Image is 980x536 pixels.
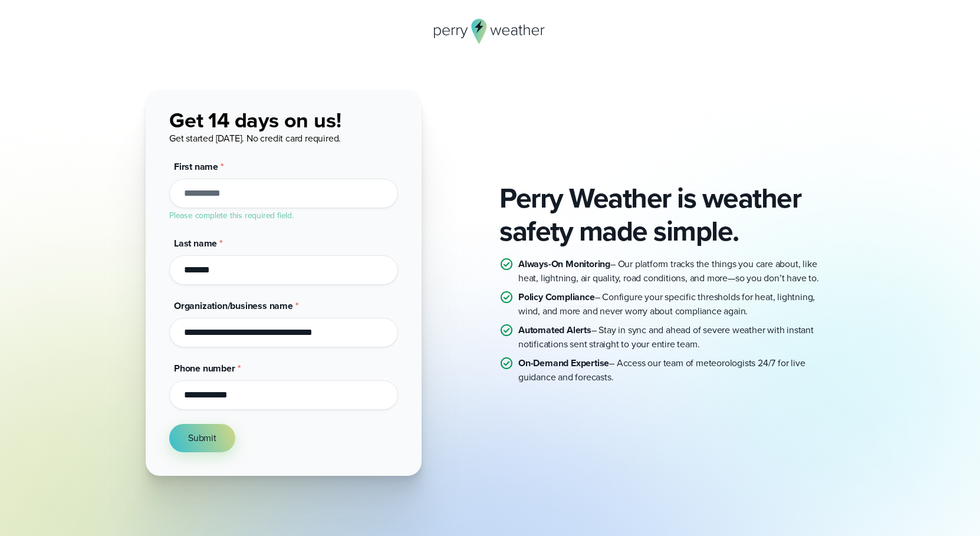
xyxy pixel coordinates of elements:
strong: Always-On Monitoring [518,257,610,271]
p: – Access our team of meteorologists 24/7 for live guidance and forecasts. [518,356,834,384]
strong: Policy Compliance [518,290,595,304]
strong: Automated Alerts [518,323,591,337]
span: Get started [DATE]. No credit card required. [169,131,341,145]
button: Submit [169,424,235,452]
strong: On-Demand Expertise [518,356,609,370]
span: Last name [174,236,217,250]
p: – Our platform tracks the things you care about, like heat, lightning, air quality, road conditio... [518,257,834,285]
p: – Configure your specific thresholds for heat, lightning, wind, and more and never worry about co... [518,290,834,318]
span: Get 14 days on us! [169,104,341,136]
span: Submit [188,431,216,445]
span: Phone number [174,361,235,375]
span: Organization/business name [174,299,293,313]
label: Please complete this required field. [169,209,294,222]
h2: Perry Weather is weather safety made simple. [499,182,834,248]
span: First name [174,160,218,173]
p: – Stay in sync and ahead of severe weather with instant notifications sent straight to your entir... [518,323,834,351]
